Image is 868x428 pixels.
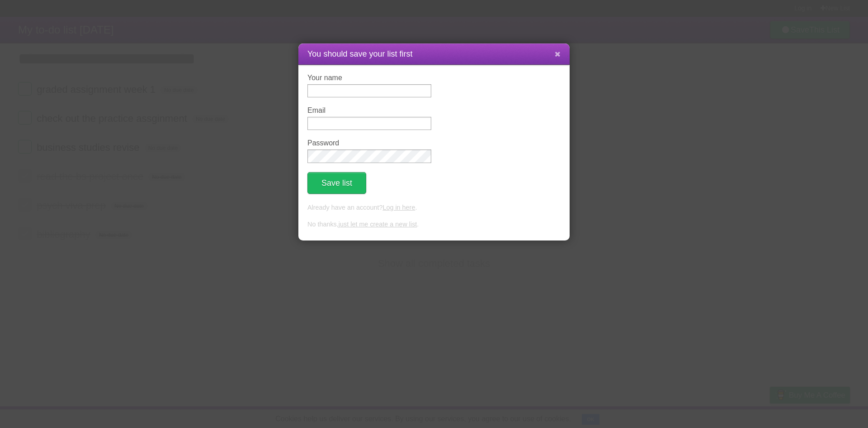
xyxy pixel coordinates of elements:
label: Password [307,139,431,147]
a: Log in here [382,204,415,211]
button: Save list [307,172,366,194]
p: No thanks, . [307,220,561,230]
label: Your name [307,74,431,82]
h1: You should save your list first [307,48,561,60]
p: Already have an account? . [307,203,561,213]
label: Email [307,106,431,115]
a: just let me create a new list [339,221,417,228]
